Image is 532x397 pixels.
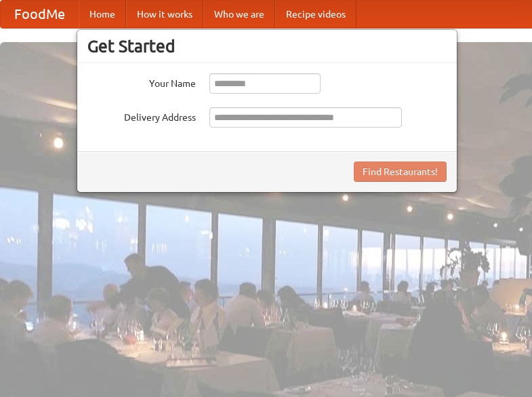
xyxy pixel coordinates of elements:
[354,162,447,182] button: Find Restaurants!
[79,1,126,28] a: Home
[87,107,196,124] label: Delivery Address
[126,1,203,28] a: How it works
[203,1,275,28] a: Who we are
[87,36,447,56] h3: Get Started
[275,1,356,28] a: Recipe videos
[1,1,79,28] a: FoodMe
[87,73,196,90] label: Your Name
